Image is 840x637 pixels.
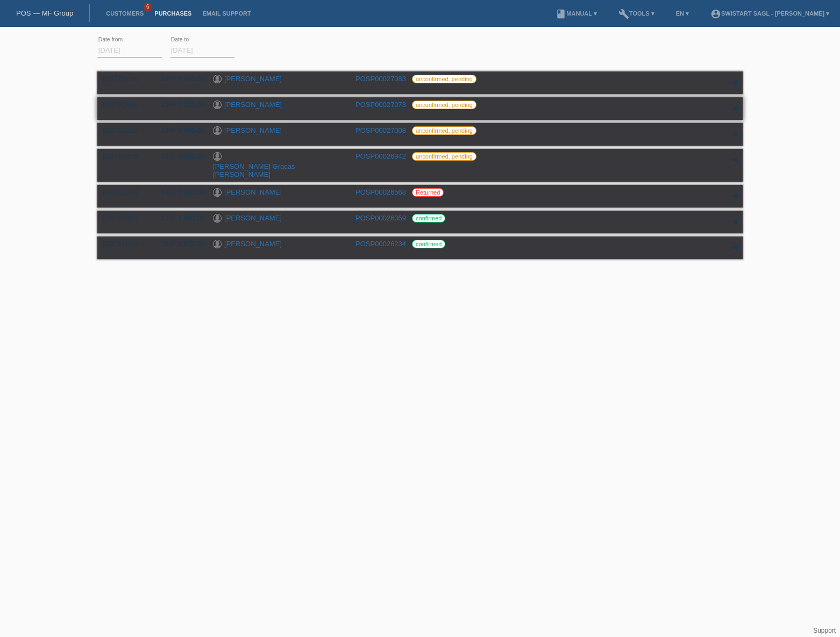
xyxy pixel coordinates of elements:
div: expand/collapse [727,101,743,117]
a: POSP00026359 [355,214,406,222]
div: CHF 4'480.00 [154,126,205,134]
span: 6 [144,3,152,12]
div: CHF 1'525.00 [154,101,205,109]
div: [DATE] [103,240,146,248]
div: [DATE] [103,75,146,83]
div: CHF 1'450.00 [154,188,205,196]
a: [PERSON_NAME] [224,240,282,248]
a: POSP00027008 [355,126,406,134]
span: 17:20 [125,76,138,82]
a: [PERSON_NAME] [224,126,282,134]
a: POSP00027083 [355,75,406,83]
div: expand/collapse [727,240,743,256]
span: 19:18 [125,190,138,196]
div: [DATE] [103,188,146,196]
div: CHF 3'870.00 [154,240,205,248]
a: [PERSON_NAME] [224,188,282,196]
div: expand/collapse [727,75,743,91]
div: expand/collapse [727,126,743,142]
span: 15:12 [125,128,138,134]
a: [PERSON_NAME] [224,214,282,222]
label: confirmed [412,214,445,223]
a: bookManual ▾ [550,10,602,17]
a: Email Support [197,10,256,17]
a: POSP00026568 [355,188,406,196]
a: POSP00026942 [355,152,406,160]
span: 10:41 [125,216,138,221]
label: unconfirmed, pending [412,126,476,135]
div: expand/collapse [727,152,743,168]
div: expand/collapse [727,188,743,204]
div: [DATE] [103,152,146,160]
i: book [556,9,566,19]
a: POS — MF Group [16,9,73,17]
label: unconfirmed, pending [412,101,476,109]
label: Returned [412,188,444,197]
div: [DATE] [103,126,146,134]
div: CHF 1'645.00 [154,75,205,83]
i: build [618,9,629,19]
a: Support [813,627,836,634]
span: 15:24 [125,241,138,247]
div: [DATE] [103,101,146,109]
a: POSP00026234 [355,240,406,248]
i: account_circle [710,9,721,19]
a: [PERSON_NAME] [224,101,282,109]
a: Customers [101,10,149,17]
span: 11:48 [125,154,138,160]
div: expand/collapse [727,214,743,230]
a: EN ▾ [671,10,694,17]
label: confirmed [412,240,445,248]
a: [PERSON_NAME] [224,75,282,83]
div: CHF 1'490.00 [154,152,205,160]
label: unconfirmed, pending [412,152,476,161]
a: Purchases [149,10,197,17]
div: [DATE] [103,214,146,222]
div: CHF 1'390.00 [154,214,205,222]
a: POSP00027073 [355,101,406,109]
span: 15:07 [125,102,138,108]
a: buildTools ▾ [613,10,660,17]
label: unconfirmed, pending [412,75,476,83]
a: account_circleSwistart Sagl - [PERSON_NAME] ▾ [705,10,835,17]
a: [PERSON_NAME] Gracas [PERSON_NAME] [213,162,295,178]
